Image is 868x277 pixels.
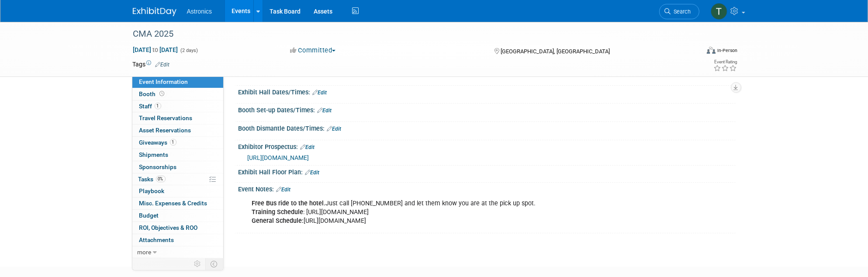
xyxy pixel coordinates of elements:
[239,183,736,194] div: Event Notes:
[246,195,640,230] div: Just call [PHONE_NUMBER] and let them know you are at the pick up spot. : [URL][DOMAIN_NAME] [URL...
[139,200,207,207] span: Misc. Expenses & Credits
[239,166,736,177] div: Exhibit Hall Floor Plan:
[132,246,223,258] a: more
[132,125,223,136] a: Asset Reservations
[158,90,166,97] span: Booth not reserved yet
[132,161,223,173] a: Sponsorships
[301,144,315,150] a: Edit
[501,48,610,55] span: [GEOGRAPHIC_DATA], [GEOGRAPHIC_DATA]
[138,249,152,256] span: more
[287,46,339,55] button: Committed
[132,185,223,197] a: Playbook
[252,208,304,216] b: Training Schedule
[139,127,191,134] span: Asset Reservations
[132,173,223,185] a: Tasks0%
[187,8,212,15] span: Astronics
[139,163,177,170] span: Sponsorships
[648,45,738,59] div: Event Format
[132,197,223,209] a: Misc. Expenses & Credits
[252,217,304,225] b: General Schedule:
[152,46,160,53] span: to
[132,88,223,100] a: Booth
[132,100,223,112] a: Staff1
[132,137,223,149] a: Giveaways1
[170,139,176,145] span: 1
[133,60,170,69] td: Tags
[711,3,727,20] img: Tiffany Branin
[717,47,737,54] div: In-Person
[277,187,291,193] a: Edit
[239,122,736,133] div: Booth Dismantle Dates/Times:
[156,176,166,182] span: 0%
[239,86,736,97] div: Exhibit Hall Dates/Times:
[132,210,223,222] a: Budget
[139,212,159,219] span: Budget
[139,187,165,194] span: Playbook
[139,90,166,97] span: Booth
[139,224,198,231] span: ROI, Objectives & ROO
[671,8,691,15] span: Search
[155,103,161,109] span: 1
[318,107,332,114] a: Edit
[139,103,161,110] span: Staff
[132,76,223,88] a: Event Information
[156,62,170,68] a: Edit
[248,154,309,161] a: [URL][DOMAIN_NAME]
[139,236,174,243] span: Attachments
[239,104,736,115] div: Booth Set-up Dates/Times:
[305,170,320,176] a: Edit
[707,47,716,54] img: Format-Inperson.png
[239,140,736,152] div: Exhibitor Prospectus:
[313,90,327,96] a: Edit
[139,114,193,121] span: Travel Reservations
[190,258,206,270] td: Personalize Event Tab Strip
[139,139,176,146] span: Giveaways
[713,60,737,64] div: Event Rating
[132,149,223,161] a: Shipments
[132,222,223,234] a: ROI, Objectives & ROO
[139,78,188,85] span: Event Information
[205,258,223,270] td: Toggle Event Tabs
[132,112,223,124] a: Travel Reservations
[130,26,686,42] div: CMA 2025
[252,200,326,207] b: Free Bus ride to the hotel.
[659,4,699,19] a: Search
[133,46,179,54] span: [DATE] [DATE]
[132,234,223,246] a: Attachments
[139,151,169,158] span: Shipments
[327,126,342,132] a: Edit
[180,48,198,53] span: (2 days)
[138,176,166,183] span: Tasks
[133,7,176,16] img: ExhibitDay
